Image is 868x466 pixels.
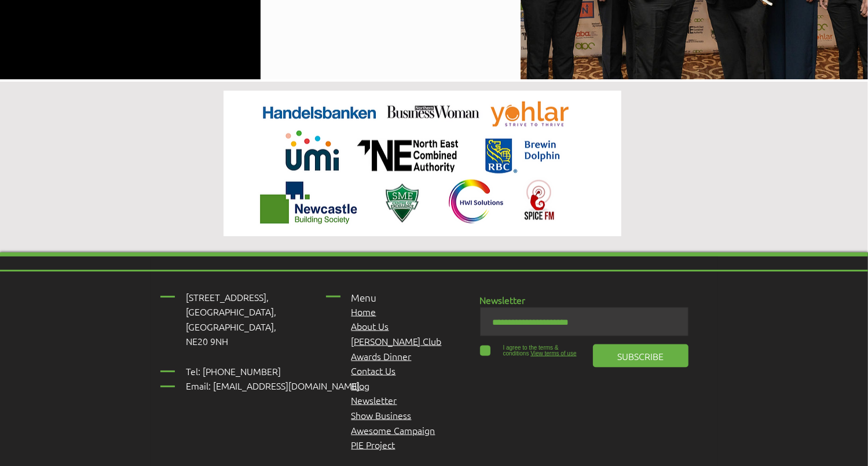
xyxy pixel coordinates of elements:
[351,379,370,392] a: Blog
[530,350,576,357] span: View terms of use
[351,291,377,304] span: Menu
[186,305,277,318] span: [GEOGRAPHIC_DATA],
[617,350,664,362] span: SUBSCRIBE
[351,438,395,451] a: PIE Project
[529,350,577,357] a: View terms of use
[351,350,412,362] a: Awards Dinner
[351,335,442,347] a: [PERSON_NAME] Club
[503,344,559,357] span: I agree to the terms & conditions
[351,320,389,332] a: About Us
[480,293,526,306] span: Newsletter
[351,364,396,377] a: Contact Us
[593,344,688,368] button: SUBSCRIBE
[351,394,397,406] a: Newsletter
[351,305,376,318] a: Home
[351,409,412,421] a: Show Business
[224,91,621,236] img: 2024 sponsors screenshot .png
[351,424,435,436] span: Awesome Campaign
[186,320,277,333] span: [GEOGRAPHIC_DATA],
[186,291,269,303] span: [STREET_ADDRESS],
[186,335,229,347] span: NE20 9NH
[186,365,360,392] span: Tel: [PHONE_NUMBER] Email: [EMAIL_ADDRESS][DOMAIN_NAME]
